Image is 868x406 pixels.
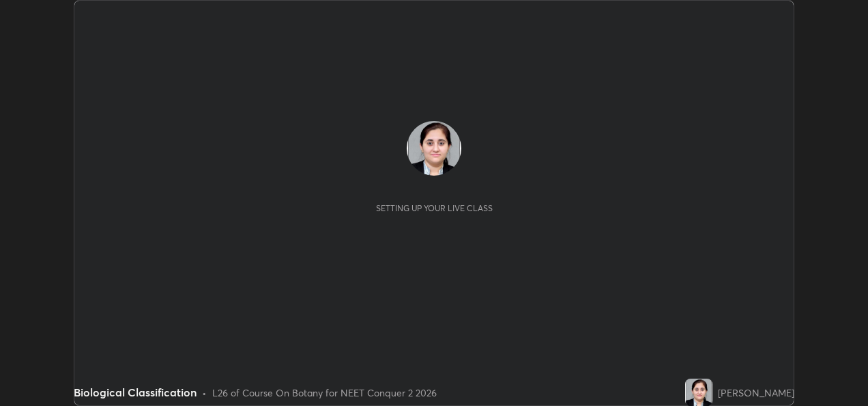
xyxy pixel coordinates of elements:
[376,203,493,213] div: Setting up your live class
[407,121,461,176] img: b22a7a3a0eec4d5ca54ced57e8c01dd8.jpg
[685,379,712,406] img: b22a7a3a0eec4d5ca54ced57e8c01dd8.jpg
[212,385,437,400] div: L26 of Course On Botany for NEET Conquer 2 2026
[718,385,794,400] div: [PERSON_NAME]
[74,384,197,401] div: Biological Classification
[202,385,207,400] div: •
